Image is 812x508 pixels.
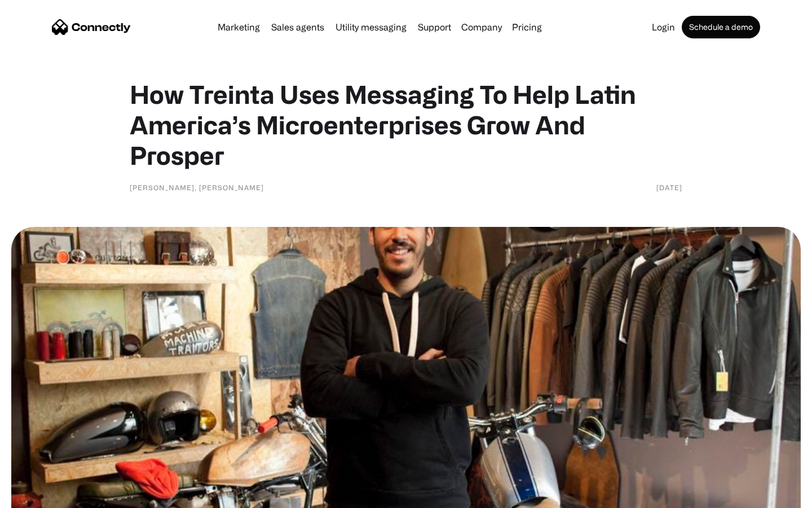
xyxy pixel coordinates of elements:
a: Schedule a demo [682,16,760,38]
a: Utility messaging [331,23,411,32]
div: [PERSON_NAME], [PERSON_NAME] [130,182,264,193]
div: [DATE] [656,182,682,193]
a: Pricing [507,23,546,32]
div: Company [458,19,505,35]
aside: Language selected: English [11,488,68,504]
a: Sales agents [267,23,329,32]
ul: Language list [23,488,68,504]
div: Company [461,19,502,35]
a: Login [647,23,679,32]
a: Marketing [213,23,264,32]
a: home [52,19,131,36]
h1: How Treinta Uses Messaging To Help Latin America’s Microenterprises Grow And Prosper [130,79,682,170]
a: Support [413,23,456,32]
